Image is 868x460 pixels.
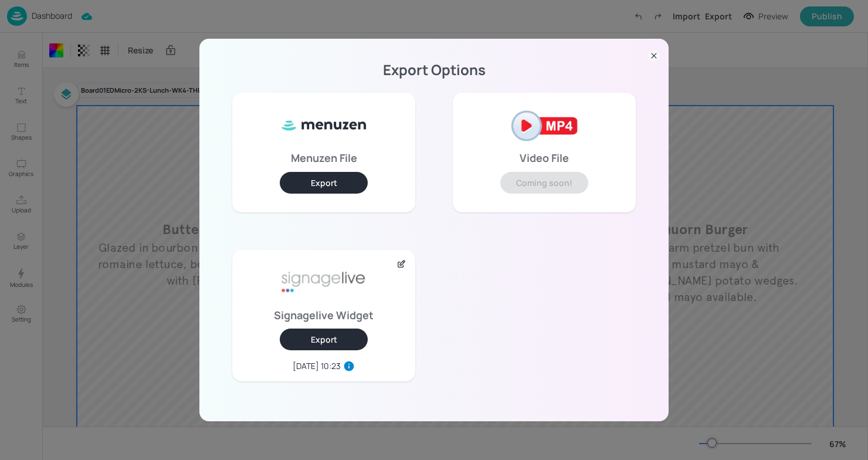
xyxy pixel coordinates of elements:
p: Video File [520,154,569,162]
img: mp4-2af2121e.png [500,102,588,149]
p: Menuzen File [291,154,357,162]
button: Export [280,172,368,194]
img: ml8WC8f0XxQ8HKVnnVUe7f5Gv1vbApsJzyFa2MjOoB8SUy3kBkfteYo5TIAmtfcjWXsj8oHYkuYqrJRUn+qckOrNdzmSzIzkA... [280,102,368,149]
p: Export Options [213,66,655,74]
p: Signagelive Widget [274,311,374,319]
img: signage-live-aafa7296.png [280,259,368,306]
svg: Last export widget in this device [343,360,355,372]
button: Export [280,329,368,350]
div: [DATE] 10:23 [293,360,341,372]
